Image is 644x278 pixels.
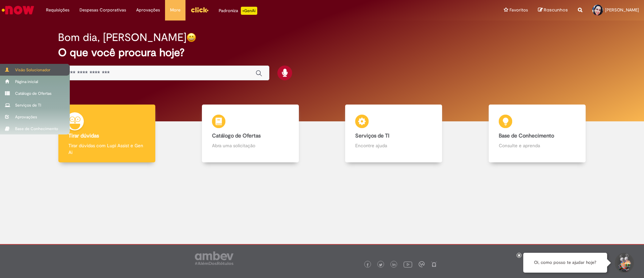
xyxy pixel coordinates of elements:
[538,7,568,13] a: Rascunhos
[379,263,382,267] img: logo_footer_twitter.png
[366,263,369,267] img: logo_footer_facebook.png
[79,7,126,13] span: Despesas Corporativas
[46,7,69,13] span: Requisições
[499,142,576,149] p: Consulte e aprenda
[614,253,634,273] button: Iniciar Conversa de Suporte
[1,3,35,17] img: ServiceNow
[191,5,209,15] img: click_logo_yellow_360x200.png
[58,32,186,43] h2: Bom dia, [PERSON_NAME]
[179,105,322,163] a: Catálogo de Ofertas Abra uma solicitação
[544,7,568,13] span: Rascunhos
[431,261,437,267] img: logo_footer_naosei.png
[322,105,466,163] a: Serviços de TI Encontre ajuda
[68,142,145,156] p: Tirar dúvidas com Lupi Assist e Gen Ai
[212,142,289,149] p: Abra uma solicitação
[509,7,528,13] span: Favoritos
[241,7,257,15] p: +GenAi
[523,253,607,273] div: Oi, como posso te ajudar hoje?
[392,263,396,267] img: logo_footer_linkedin.png
[35,105,179,163] a: Tirar dúvidas Tirar dúvidas com Lupi Assist e Gen Ai
[186,33,196,42] img: happy-face.png
[68,132,99,139] b: Tirar dúvidas
[419,261,425,267] img: logo_footer_workplace.png
[219,7,257,15] div: Padroniza
[499,132,554,139] b: Base de Conhecimento
[136,7,160,13] span: Aprovações
[212,132,261,139] b: Catálogo de Ofertas
[195,251,233,265] img: logo_footer_ambev_rotulo_gray.png
[355,132,389,139] b: Serviços de TI
[355,142,432,149] p: Encontre ajuda
[58,47,586,58] h2: O que você procura hoje?
[605,7,639,13] span: [PERSON_NAME]
[404,260,412,269] img: logo_footer_youtube.png
[170,7,180,13] span: More
[466,105,609,163] a: Base de Conhecimento Consulte e aprenda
